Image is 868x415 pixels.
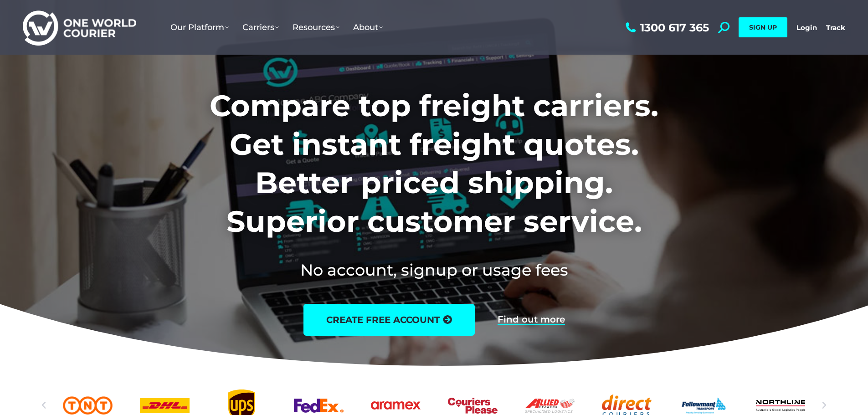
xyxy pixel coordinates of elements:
h1: Compare top freight carriers. Get instant freight quotes. Better priced shipping. Superior custom... [149,87,719,241]
span: SIGN UP [749,23,777,31]
span: Our Platform [170,22,229,32]
span: About [353,22,383,32]
a: About [346,13,390,41]
h2: No account, signup or usage fees [149,259,719,281]
a: Our Platform [164,13,236,41]
a: Login [796,23,817,32]
span: Carriers [242,22,279,32]
a: Track [826,23,845,32]
a: Find out more [498,315,565,325]
a: 1300 617 365 [623,22,709,33]
span: Resources [293,22,339,32]
a: create free account [303,304,475,336]
a: Carriers [236,13,286,41]
img: One World Courier [23,9,136,46]
a: SIGN UP [739,17,787,37]
a: Resources [286,13,346,41]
